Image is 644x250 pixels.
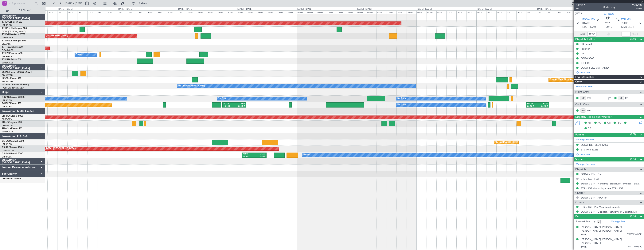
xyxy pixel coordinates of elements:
[87,10,97,14] div: 12:00
[630,3,642,7] span: LMJ426U
[536,10,546,14] div: 00:00
[317,10,327,14] div: 08:00
[307,10,317,14] div: 04:00
[136,2,152,5] span: Refresh
[588,121,591,125] span: MF
[2,121,22,123] a: 9H-LPZLegacy 500
[538,103,548,105] div: KSEA
[2,153,10,155] span: CS-JHH
[277,10,287,14] div: 16:00
[337,10,347,14] div: 16:00
[167,10,177,14] div: 20:00
[77,10,87,14] div: 08:00
[582,25,589,29] span: ETOT
[2,21,11,23] span: T7-EAGL
[621,18,630,22] span: ETSI IGS
[588,127,591,131] span: DP
[2,96,10,98] span: F-GPNJ
[581,47,590,50] div: Prebrief
[630,157,636,161] span: (5/5)
[367,10,377,14] div: 04:00
[607,121,611,125] span: CR
[347,10,357,14] div: 20:00
[177,10,187,14] div: 00:00
[630,132,636,136] span: (2/2)
[2,84,29,86] a: LX-AOACitation Mustang
[407,10,416,14] div: 20:00
[2,21,22,23] a: T7-EAGLFalcon 8X
[2,140,24,142] a: CS-DOUGlobal 6500
[495,140,555,145] div: Planned Maint [GEOGRAPHIC_DATA] ([GEOGRAPHIC_DATA])
[456,10,466,14] div: 16:00
[118,8,132,11] div: [DATE] - [DATE]
[267,10,277,14] div: 12:00
[127,10,137,14] div: 04:00
[581,177,599,180] a: ETSI / IGS - Fuel
[576,220,590,224] label: Planned PAX
[506,10,516,14] div: 12:00
[581,225,642,233] div: [PERSON_NAME] [PERSON_NAME] [PERSON_NAME] [PERSON_NAME]
[617,121,621,125] span: FFC
[57,10,67,14] div: 00:00
[157,10,167,14] div: 16:00
[2,149,14,152] a: DNMM/LOS
[581,52,584,55] div: CB
[247,10,257,14] div: 04:00
[630,7,642,10] span: Charter
[621,21,629,25] span: [DATE]
[621,25,627,29] span: 13:30
[575,200,584,205] span: Others
[556,10,566,14] div: 08:00
[538,105,548,108] div: 05:15 Z
[417,8,432,11] div: [DATE] - [DATE]
[67,10,77,14] div: 04:00
[2,153,23,155] a: CS-JHHGlobal 6000
[575,102,590,107] span: Cabin Crew
[618,96,624,100] div: CS
[575,80,582,84] span: Crew
[297,8,312,11] div: [DATE] - [DATE]
[397,96,406,101] div: No Crew
[178,83,205,89] div: No Crew [PERSON_NAME]
[2,140,11,142] span: CS-DOU
[628,25,634,29] span: ELDT
[566,10,576,14] div: 12:00
[575,115,611,119] span: Dispatch Checks and Weather
[297,10,307,14] div: 00:00
[630,37,636,41] span: (6/6)
[2,46,10,48] span: T7-TRX
[576,3,585,7] span: 535957
[117,10,127,14] div: 00:00
[581,42,592,46] div: UK Permit
[224,105,234,108] div: 18:15 Z
[466,10,476,14] div: 20:00
[2,36,13,39] a: LFMN/NCE
[2,61,13,64] a: WMSA/SZB
[2,127,11,130] span: 9H-VSLK
[187,10,197,14] div: 04:00
[580,71,642,74] div: Add new
[2,118,12,121] a: FCBB/BZV
[2,40,10,42] span: T7-BRE
[575,167,586,172] span: Dispatch
[527,103,538,105] div: EGGW
[2,143,12,146] a: LFPB/LBG
[2,146,24,149] a: CS-RRCFalcon 900LX
[16,146,76,152] div: Planned Maint [GEOGRAPHIC_DATA] ([GEOGRAPHIC_DATA])
[2,80,13,83] a: EDLW/DTM
[582,21,590,25] span: [DATE]
[2,124,13,127] a: LFMD/CEQ
[590,25,596,29] span: 12:10
[2,52,22,55] a: T7-LZZIPraetor 600
[2,130,13,133] a: WMSA/SZB
[477,8,492,11] div: [DATE] - [DATE]
[234,105,245,108] div: 03:45 Z
[197,10,207,14] div: 08:00
[396,10,406,14] div: 16:00
[237,8,252,11] div: [DATE] - [DATE]
[581,61,590,65] div: GD ETSI
[2,86,24,89] a: [PERSON_NAME]/QSA
[581,143,608,146] div: EGGW DEP SLOT 1200z
[2,59,21,61] a: T7-PJ29Falcon 7X
[2,46,23,48] a: T7-TRXGlobal 6500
